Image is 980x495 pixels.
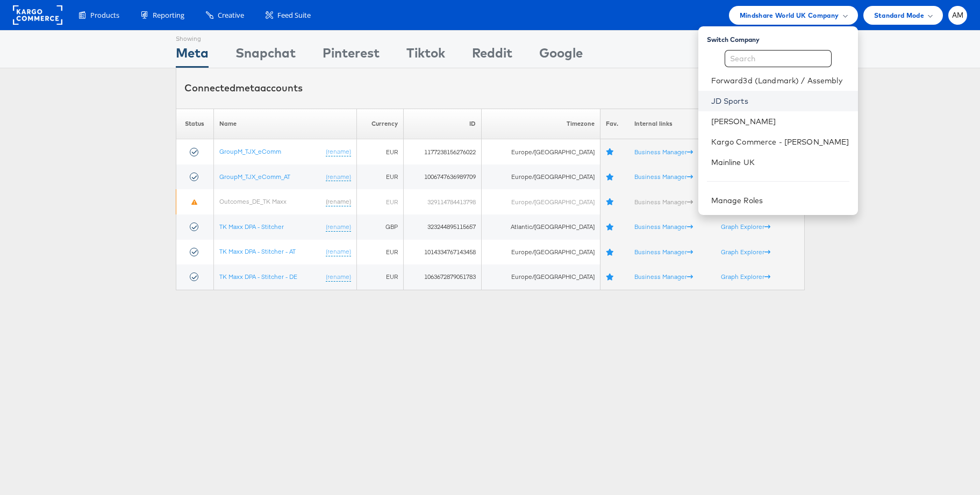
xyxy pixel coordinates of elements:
[176,109,214,139] th: Status
[90,10,119,20] span: Products
[184,81,303,95] div: Connected accounts
[356,189,403,214] td: EUR
[740,10,839,21] span: Mindshare World UK Company
[153,10,184,20] span: Reporting
[634,248,693,256] a: Business Manager
[326,272,351,282] a: (rename)
[356,164,403,190] td: EUR
[406,44,445,68] div: Tiktok
[707,31,858,44] div: Switch Company
[326,197,351,206] a: (rename)
[323,44,380,68] div: Pinterest
[176,44,209,68] div: Meta
[219,223,284,231] a: TK Maxx DPA - Stitcher
[711,137,849,147] a: Kargo Commerce - [PERSON_NAME]
[482,264,600,290] td: Europe/[GEOGRAPHIC_DATA]
[219,173,290,181] a: GroupM_TJX_eComm_AT
[403,264,482,290] td: 1063672879051783
[235,82,260,94] span: meta
[218,10,244,20] span: Creative
[356,264,403,290] td: EUR
[482,240,600,265] td: Europe/[GEOGRAPHIC_DATA]
[356,240,403,265] td: EUR
[482,189,600,214] td: Europe/[GEOGRAPHIC_DATA]
[634,173,693,181] a: Business Manager
[482,164,600,190] td: Europe/[GEOGRAPHIC_DATA]
[634,223,693,231] a: Business Manager
[277,10,311,20] span: Feed Suite
[219,197,287,205] a: Outcomes_DE_TK Maxx
[634,198,693,206] a: Business Manager
[725,50,832,67] input: Search
[176,31,209,44] div: Showing
[219,272,297,281] a: TK Maxx DPA - Stitcher - DE
[482,214,600,240] td: Atlantic/[GEOGRAPHIC_DATA]
[403,240,482,265] td: 1014334767143458
[711,75,849,86] a: Forward3d (Landmark) / Assembly
[356,139,403,164] td: EUR
[403,214,482,240] td: 323244895115657
[482,139,600,164] td: Europe/[GEOGRAPHIC_DATA]
[326,223,351,232] a: (rename)
[952,12,964,19] span: AM
[472,44,512,68] div: Reddit
[235,44,296,68] div: Snapchat
[874,10,924,21] span: Standard Mode
[326,247,351,256] a: (rename)
[403,189,482,214] td: 329114784413798
[219,147,281,155] a: GroupM_TJX_eComm
[711,157,849,168] a: Mainline UK
[326,173,351,182] a: (rename)
[711,96,849,106] a: JD Sports
[634,272,693,281] a: Business Manager
[356,109,403,139] th: Currency
[721,248,770,256] a: Graph Explorer
[214,109,356,139] th: Name
[634,148,693,156] a: Business Manager
[711,116,849,127] a: [PERSON_NAME]
[403,139,482,164] td: 1177238156276022
[219,247,296,255] a: TK Maxx DPA - Stitcher - AT
[482,109,600,139] th: Timezone
[403,109,482,139] th: ID
[539,44,583,68] div: Google
[721,223,770,231] a: Graph Explorer
[356,214,403,240] td: GBP
[711,196,763,205] a: Manage Roles
[403,164,482,190] td: 1006747636989709
[326,147,351,156] a: (rename)
[721,272,770,281] a: Graph Explorer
